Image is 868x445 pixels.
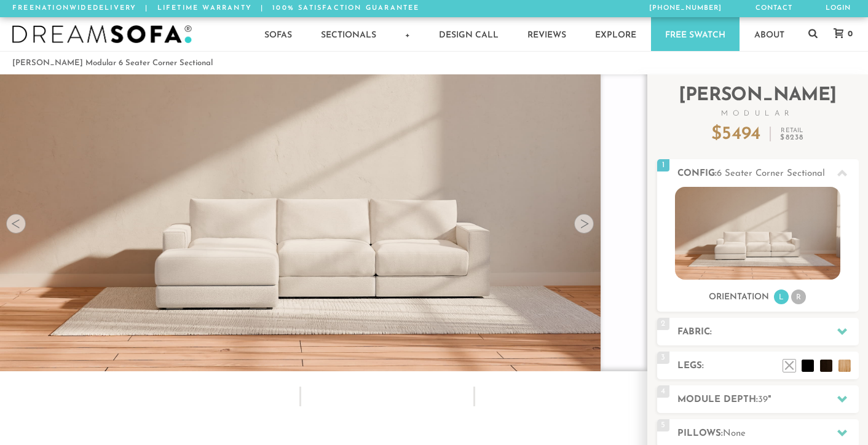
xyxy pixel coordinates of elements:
span: 39 [758,395,768,404]
a: 0 [821,28,859,39]
p: $ [711,125,760,144]
img: landon-sofa-no_legs-no_pillows-1.jpg [675,187,840,280]
span: 4 [657,385,669,398]
span: 6 Seater Corner Sectional [717,169,825,178]
a: Reviews [513,17,580,51]
span: Modular [657,110,859,117]
a: About [740,17,799,51]
li: [PERSON_NAME] Modular 6 Seater Corner Sectional [12,55,213,71]
li: R [791,289,806,304]
a: Explore [581,17,650,51]
h2: Legs: [677,359,859,373]
li: L [774,289,789,304]
a: + [391,17,424,51]
a: Sofas [250,17,306,51]
span: | [261,5,264,12]
span: None [723,429,746,438]
a: Free Swatch [651,17,740,51]
h3: Orientation [709,292,769,303]
span: 8238 [786,134,804,141]
span: 1 [657,159,669,171]
em: $ [780,134,803,141]
h2: Pillows: [677,427,859,441]
h2: Config: [677,167,859,181]
a: Sectionals [307,17,390,51]
span: 3 [657,352,669,364]
img: DreamSofa - Inspired By Life, Designed By You [12,25,192,44]
a: Design Call [425,17,513,51]
span: 5 [657,419,669,431]
p: Retail [780,128,803,141]
span: 2 [657,318,669,330]
h2: Fabric: [677,325,859,339]
span: | [145,5,148,12]
em: Nationwide [35,5,93,12]
span: 0 [845,30,853,38]
h2: [PERSON_NAME] [657,87,859,117]
span: 5494 [722,125,760,144]
h2: Module Depth: " [677,393,859,407]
